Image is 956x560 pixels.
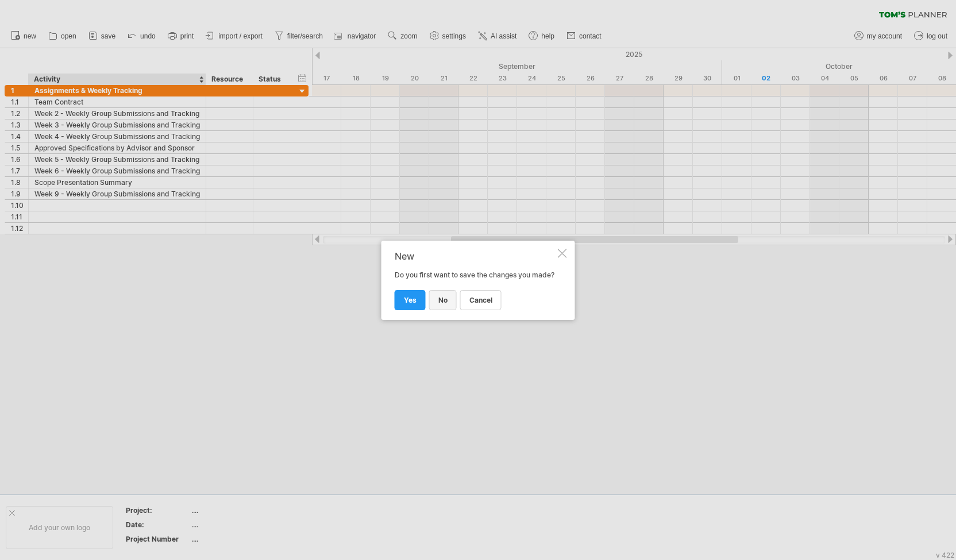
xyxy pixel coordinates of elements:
[438,296,448,304] span: no
[395,290,426,310] a: yes
[395,251,556,310] div: Do you first want to save the changes you made?
[395,251,556,261] div: New
[460,290,502,310] a: cancel
[429,290,457,310] a: no
[469,296,492,304] span: cancel
[404,296,417,304] span: yes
